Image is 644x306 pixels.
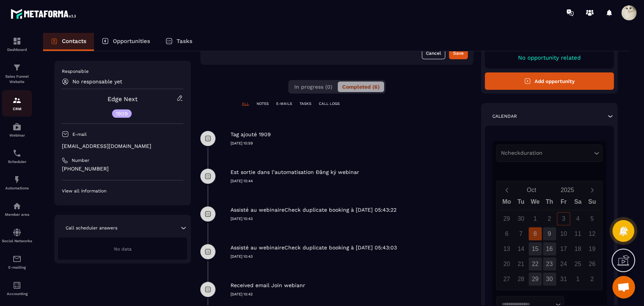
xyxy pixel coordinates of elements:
img: email [12,254,22,263]
div: Mở cuộc trò chuyện [612,276,635,298]
p: Tag ajouté 1909 [231,131,271,138]
p: TASKS [300,101,311,106]
button: Completed (6) [338,81,384,92]
p: Number [72,157,89,163]
p: Automations [2,186,32,190]
span: In progress (0) [294,84,332,90]
a: schedulerschedulerScheduler [2,143,32,169]
p: [DATE] 10:43 [231,254,473,259]
p: Responsible [62,68,183,74]
a: Tasks [158,33,200,51]
img: automations [12,122,22,131]
p: [DATE] 10:43 [231,216,473,221]
p: CALL LOGS [319,101,340,106]
p: No opportunity related [492,54,606,61]
a: formationformationCRM [2,90,32,117]
img: automations [12,201,22,211]
p: Assisté au webinaireCheck duplicate booking à [DATE] 05:43:03 [231,244,397,251]
p: Call scheduler answers [66,225,117,231]
p: E-mail [72,131,87,137]
a: Contacts [43,33,94,51]
p: [DATE] 10:44 [231,178,473,184]
span: Completed (6) [342,84,380,90]
p: [PHONE_NUMBER] [62,165,183,172]
p: [EMAIL_ADDRESS][DOMAIN_NAME] [62,143,183,150]
p: Calendar [492,113,517,119]
p: 1909 [116,111,128,116]
img: scheduler [12,149,22,158]
p: [DATE] 10:59 [231,141,473,146]
p: Contacts [62,38,86,45]
p: Est sortie dans l’automatisation Đăng ký webinar [231,169,359,176]
img: formation [12,37,22,46]
span: No data [114,246,132,252]
p: Accounting [2,292,32,296]
p: Member area [2,212,32,217]
a: social-networksocial-networkSocial Networks [2,222,32,249]
p: Tasks [177,38,192,45]
a: formationformationSales Funnel Website [2,57,32,90]
button: Save [449,47,468,59]
p: No responsable yet [72,78,122,85]
button: Add opportunity [485,72,614,90]
img: accountant [12,281,22,290]
p: E-mailing [2,265,32,269]
p: [DATE] 10:42 [231,292,473,297]
img: formation [12,96,22,105]
p: View all information [62,188,183,194]
a: formationformationDashboard [2,31,32,57]
img: social-network [12,228,22,237]
button: Cancel [422,47,445,59]
a: emailemailE-mailing [2,249,32,275]
img: automations [12,175,22,184]
img: logo [11,7,78,21]
img: formation [12,63,22,72]
p: Social Networks [2,239,32,243]
a: automationsautomationsAutomations [2,169,32,196]
a: accountantaccountantAccounting [2,275,32,301]
p: ALL [242,101,249,106]
a: automationsautomationsWebinar [2,117,32,143]
p: Webinar [2,133,32,137]
p: Dashboard [2,48,32,52]
p: Received email Join webianr [231,282,305,289]
p: NOTES [257,101,269,106]
p: Opportunities [113,38,150,45]
a: automationsautomationsMember area [2,196,32,222]
a: Edge Next [108,95,138,103]
p: CRM [2,107,32,111]
p: Sales Funnel Website [2,74,32,85]
div: Save [453,49,464,57]
button: In progress (0) [290,81,337,92]
p: Scheduler [2,160,32,164]
p: Assisté au webinaireCheck duplicate booking à [DATE] 05:43:22 [231,206,397,214]
p: E-MAILS [276,101,292,106]
a: Opportunities [94,33,158,51]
